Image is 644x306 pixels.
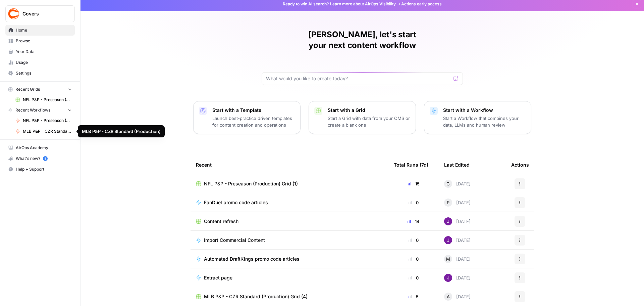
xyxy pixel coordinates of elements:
a: Browse [5,36,75,46]
a: Import Commercial Content [196,237,383,244]
div: [DATE] [444,180,471,188]
a: NFL P&P - Preseason (Production) [12,115,75,126]
div: [DATE] [444,274,471,282]
span: Settings [16,70,72,76]
a: Learn more [330,1,352,6]
div: [DATE] [444,236,471,244]
p: Start a Workflow that combines your data, LLMs and human review [443,115,526,128]
img: Covers Logo [8,8,20,20]
a: MLB P&P - CZR Standard (Production) [12,126,75,137]
span: Import Commercial Content [204,237,265,244]
span: Help + Support [16,166,72,172]
a: AirOps Academy [5,142,75,153]
div: What's new? [6,154,74,164]
span: Recent Workflows [15,107,50,113]
a: 5 [43,156,48,161]
button: Start with a GridStart a Grid with data from your CMS or create a blank one [309,101,416,134]
span: M [446,256,450,262]
div: [DATE] [444,293,471,301]
a: Home [5,25,75,36]
p: Start with a Template [212,107,295,114]
a: FanDuel promo code articles [196,199,383,206]
button: Start with a WorkflowStart a Workflow that combines your data, LLMs and human review [424,101,531,134]
button: What's new? 5 [5,153,75,164]
span: MLB P&P - CZR Standard (Production) [23,128,72,134]
div: Total Runs (7d) [394,156,428,174]
span: NFL P&P - Preseason (Production) Grid (1) [23,97,72,103]
div: Recent [196,156,383,174]
div: 5 [394,293,433,300]
text: 5 [44,157,46,160]
span: AirOps Academy [16,145,72,151]
div: 15 [394,180,433,187]
span: Actions early access [401,1,442,7]
h1: [PERSON_NAME], let's start your next content workflow [262,29,463,51]
span: A [447,293,450,300]
a: Content refresh [196,218,383,225]
p: Launch best-practice driven templates for content creation and operations [212,115,295,128]
div: [DATE] [444,217,471,225]
button: Help + Support [5,164,75,175]
div: 14 [394,218,433,225]
a: Your Data [5,46,75,57]
a: NFL P&P - Preseason (Production) Grid (1) [196,180,383,187]
a: Automated DraftKings promo code articles [196,256,383,262]
span: P [447,199,449,206]
div: 0 [394,256,433,262]
div: 0 [394,237,433,244]
span: Your Data [16,49,72,55]
span: Home [16,27,72,33]
img: nj1ssy6o3lyd6ijko0eoja4aphzn [444,217,452,225]
div: [DATE] [444,255,471,263]
button: Workspace: Covers [5,5,75,22]
img: nj1ssy6o3lyd6ijko0eoja4aphzn [444,274,452,282]
p: Start with a Workflow [443,107,526,114]
p: Start a Grid with data from your CMS or create a blank one [328,115,410,128]
span: C [446,180,450,187]
a: Extract page [196,274,383,281]
span: Automated DraftKings promo code articles [204,256,300,262]
span: MLB P&P - CZR Standard (Production) Grid (4) [204,293,308,300]
button: Recent Workflows [5,105,75,115]
a: MLB P&P - CZR Standard (Production) Grid (4) [196,293,383,300]
div: [DATE] [444,199,471,207]
span: Covers [22,10,63,17]
div: Actions [511,156,529,174]
span: FanDuel promo code articles [204,199,268,206]
input: What would you like to create today? [266,75,450,82]
span: Ready to win AI search? about AirOps Visibility [283,1,396,7]
button: Recent Grids [5,84,75,94]
a: Settings [5,68,75,79]
div: 0 [394,274,433,281]
span: NFL P&P - Preseason (Production) Grid (1) [204,180,298,187]
button: Start with a TemplateLaunch best-practice driven templates for content creation and operations [193,101,301,134]
span: NFL P&P - Preseason (Production) [23,118,72,124]
div: 0 [394,199,433,206]
p: Start with a Grid [328,107,410,114]
a: NFL P&P - Preseason (Production) Grid (1) [12,94,75,105]
div: Last Edited [444,156,470,174]
a: Usage [5,57,75,68]
span: Usage [16,59,72,65]
span: Content refresh [204,218,238,225]
div: MLB P&P - CZR Standard (Production) [82,128,161,135]
span: Extract page [204,274,232,281]
img: nj1ssy6o3lyd6ijko0eoja4aphzn [444,236,452,244]
span: Browse [16,38,72,44]
span: Recent Grids [15,86,40,92]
